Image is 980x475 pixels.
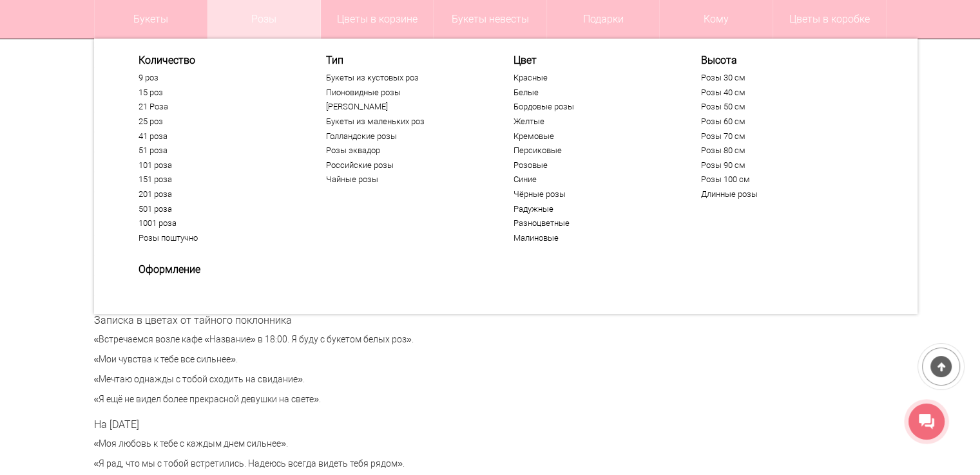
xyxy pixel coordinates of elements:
[701,88,860,98] a: Розы 40 см
[701,174,860,185] a: Розы 100 см
[94,457,642,470] p: «Я рад, что мы с тобой встретились. Надеюсь всегда видеть тебя рядом».
[701,116,860,127] a: Розы 60 см
[326,102,485,112] a: [PERSON_NAME]
[701,131,860,142] a: Розы 70 см
[514,174,672,185] a: Синие
[514,54,672,66] span: Цвет
[139,160,297,171] a: 101 роза
[139,218,297,228] a: 1001 роза
[139,263,297,275] span: Оформление
[514,102,672,112] a: Бордовые розы
[326,131,485,142] a: Голландские розы
[701,160,860,171] a: Розы 90 см
[326,73,485,83] a: Букеты из кустовых роз
[139,102,297,112] a: 21 Роза
[94,437,642,451] p: «Моя любовь к тебе с каждым днем сильнее».
[326,116,485,127] a: Букеты из маленьких роз
[326,174,485,185] a: Чайные розы
[139,88,297,98] a: 15 роз
[514,145,672,156] a: Персиковые
[701,73,860,83] a: Розы 30 см
[701,102,860,112] a: Розы 50 см
[514,116,672,127] a: Желтые
[139,204,297,214] a: 501 роза
[94,333,642,346] p: «Встречаемся возле кафе «Название» в 18:00. Я буду с букетом белых роз».
[326,145,485,156] a: Розы эквадор
[514,233,672,243] a: Малиновые
[94,373,642,386] p: «Мечтаю однажды с тобой сходить на свидание».
[139,54,297,66] span: Количество
[139,116,297,127] a: 25 роз
[94,315,642,326] h3: Записка в цветах от тайного поклонника
[94,393,642,406] p: «Я ещё не видел более прекрасной девушки на свете».
[326,88,485,98] a: Пионовидные розы
[514,204,672,214] a: Радужные
[514,88,672,98] a: Белые
[139,189,297,200] a: 201 роза
[94,419,642,431] h3: На [DATE]
[701,145,860,156] a: Розы 80 см
[514,160,672,171] a: Розовые
[139,145,297,156] a: 51 роза
[94,353,642,366] p: «Мои чувства к тебе все сильнее».
[139,73,297,83] a: 9 роз
[514,189,672,200] a: Чёрные розы
[514,131,672,142] a: Кремовые
[326,54,485,66] span: Тип
[326,160,485,171] a: Российские розы
[514,218,672,228] a: Разноцветные
[701,54,860,66] span: Высота
[139,174,297,185] a: 151 роза
[139,131,297,142] a: 41 роза
[701,189,860,200] a: Длинные розы
[514,73,672,83] a: Красные
[139,233,297,243] a: Розы поштучно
